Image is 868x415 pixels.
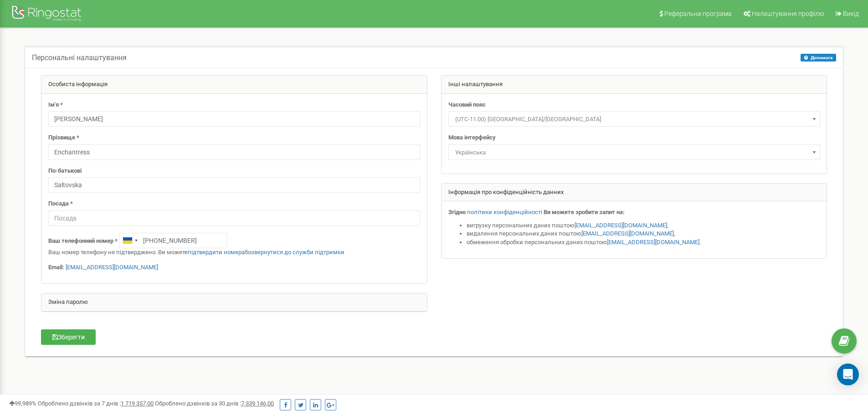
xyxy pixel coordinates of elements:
span: Українська [452,146,817,159]
a: [EMAIL_ADDRESS][DOMAIN_NAME] [66,264,158,271]
span: Вихід [843,10,859,17]
div: Особиста інформація [41,76,427,94]
div: Зміна паролю [41,293,427,312]
span: (UTC-11:00) Pacific/Midway [452,113,817,126]
a: [EMAIL_ADDRESS][DOMAIN_NAME] [607,239,699,246]
div: Інші налаштування [442,76,827,94]
li: обмеження обробки персональних даних поштою . [467,238,820,247]
label: Посада * [48,200,73,208]
label: Мова інтерфейсу [448,133,496,142]
input: По-батькові [48,177,420,193]
strong: Згідно [448,209,466,215]
span: (UTC-11:00) Pacific/Midway [448,111,820,127]
u: 1 719 357,00 [121,400,154,407]
input: Прізвище [48,144,420,160]
span: Оброблено дзвінків за 7 днів : [38,400,154,407]
label: Часовий пояс [448,101,486,109]
a: [EMAIL_ADDRESS][DOMAIN_NAME] [575,222,667,229]
button: Допомога [801,54,836,61]
span: 99,989% [9,400,36,407]
label: Ваш телефонний номер * [48,237,118,246]
div: Telephone country code [119,233,140,248]
span: Оброблено дзвінків за 30 днів : [155,400,274,407]
span: Українська [448,144,820,160]
p: Ваш номер телефону не підтверджено. Ви можете або [48,248,420,257]
u: 7 339 146,00 [241,400,274,407]
li: вигрузку персональних даних поштою , [467,221,820,230]
span: Реферальна програма [664,10,732,17]
button: Зберегти [41,329,96,345]
div: Open Intercom Messenger [837,364,859,385]
strong: Email: [48,264,64,271]
label: По-батькові [48,167,82,175]
label: Прізвище * [48,133,79,142]
a: підтвердити номер [188,249,241,256]
a: звернутися до служби підтримки [251,249,344,256]
input: +1-800-555-55-55 [119,233,227,248]
a: [EMAIL_ADDRESS][DOMAIN_NAME] [581,230,674,237]
strong: Ви можете зробити запит на: [544,209,625,215]
label: Ім'я * [48,101,63,109]
li: видалення персональних даних поштою , [467,230,820,238]
input: Ім'я [48,111,420,127]
a: політики конфіденційності [467,209,542,215]
input: Посада [48,210,420,226]
div: Інформація про конфіденційність данних [442,184,827,202]
h5: Персональні налаштування [32,54,127,62]
span: Налаштування профілю [752,10,824,17]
